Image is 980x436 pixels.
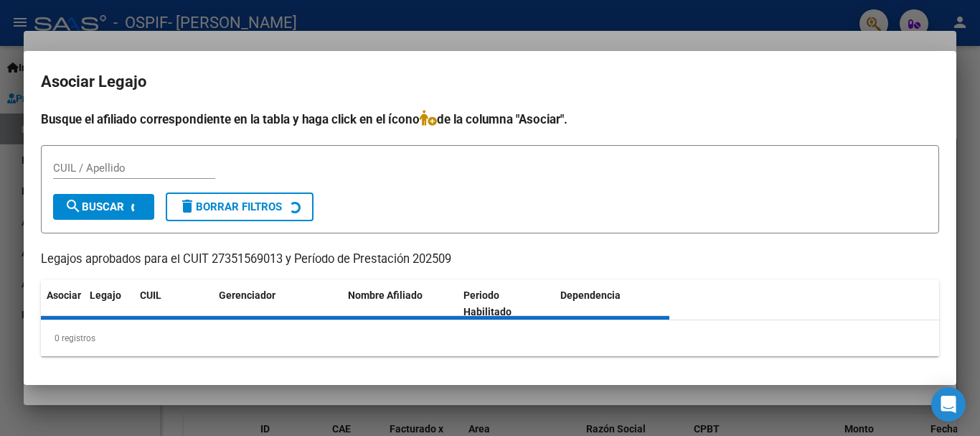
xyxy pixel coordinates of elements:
h2: Asociar Legajo [41,68,939,96]
span: Dependencia [560,289,621,301]
span: Gerenciador [219,289,275,301]
datatable-header-cell: CUIL [134,280,213,328]
mat-icon: search [65,198,82,215]
button: Buscar [53,194,154,220]
span: Legajo [90,289,121,301]
span: Asociar [47,289,81,301]
datatable-header-cell: Gerenciador [213,280,342,328]
datatable-header-cell: Dependencia [555,280,670,328]
span: Buscar [65,200,124,213]
span: CUIL [140,289,161,301]
span: Nombre Afiliado [348,289,423,301]
datatable-header-cell: Nombre Afiliado [342,280,458,328]
datatable-header-cell: Periodo Habilitado [458,280,555,328]
div: Open Intercom Messenger [931,387,966,422]
datatable-header-cell: Asociar [41,280,84,328]
div: 0 registros [41,320,939,356]
span: Periodo Habilitado [463,289,512,317]
span: Borrar Filtros [179,200,282,213]
h4: Busque el afiliado correspondiente en la tabla y haga click en el ícono de la columna "Asociar". [41,110,939,129]
datatable-header-cell: Legajo [84,280,134,328]
mat-icon: delete [179,198,196,215]
p: Legajos aprobados para el CUIT 27351569013 y Período de Prestación 202509 [41,251,939,269]
button: Borrar Filtros [166,193,314,221]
